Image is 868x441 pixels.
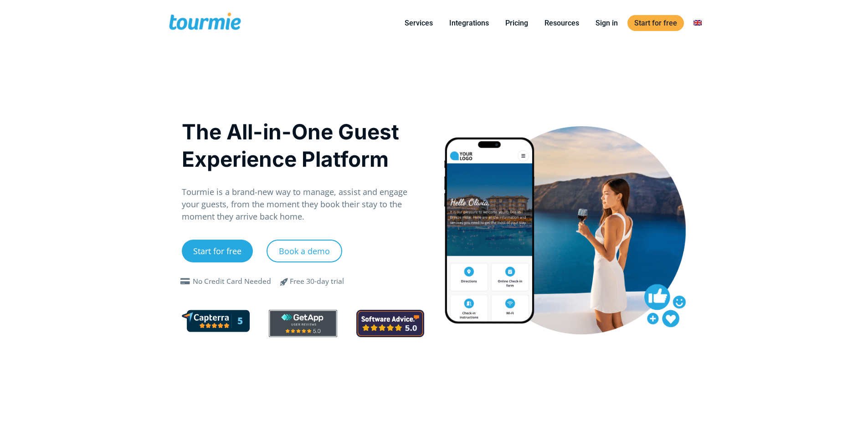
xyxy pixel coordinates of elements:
[290,276,344,287] div: Free 30-day trial
[273,276,295,287] span: 
[193,276,271,287] div: No Credit Card Needed
[182,186,425,223] p: Tourmie is a brand-new way to manage, assist and engage your guests, from the moment they book th...
[442,17,496,29] a: Integrations
[178,278,193,285] span: 
[267,240,342,262] a: Book a demo
[182,240,253,262] a: Start for free
[182,118,425,173] h1: The All-in-One Guest Experience Platform
[627,15,684,31] a: Start for free
[398,17,440,29] a: Services
[538,17,586,29] a: Resources
[498,17,535,29] a: Pricing
[589,17,625,29] a: Sign in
